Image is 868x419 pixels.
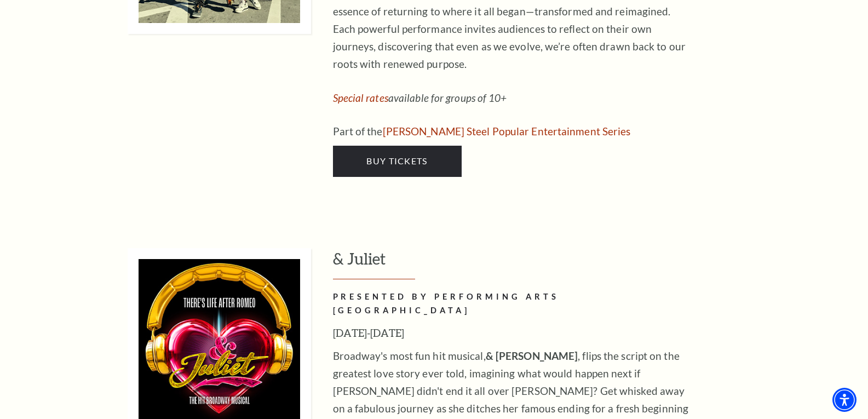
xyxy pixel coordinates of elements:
strong: & [PERSON_NAME] [486,349,578,362]
h3: [DATE]-[DATE] [333,324,689,342]
a: Special rates [333,91,388,104]
em: available for groups of 10+ [333,91,507,104]
h3: & Juliet [333,248,774,279]
div: Accessibility Menu [832,388,856,412]
span: Buy Tickets [366,156,427,166]
a: Buy Tickets [333,146,462,176]
p: Part of the [333,123,689,140]
a: Irwin Steel Popular Entertainment Series - open in a new tab [383,125,631,137]
h2: PRESENTED BY PERFORMING ARTS [GEOGRAPHIC_DATA] [333,290,689,318]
